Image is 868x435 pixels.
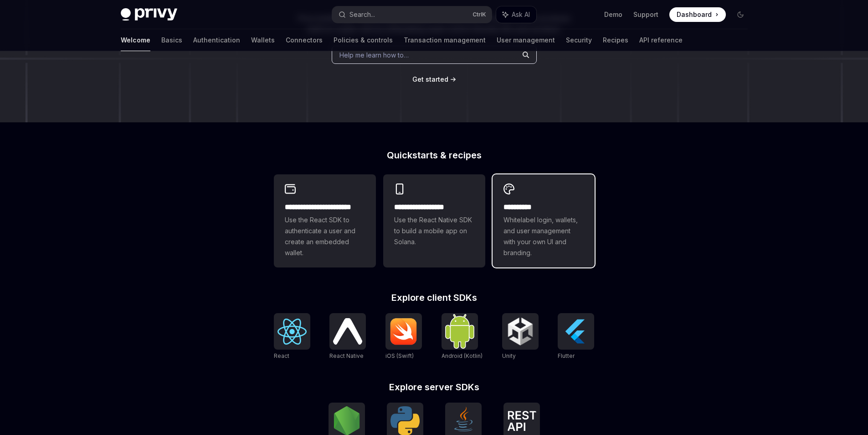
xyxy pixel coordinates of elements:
h2: Quickstarts & recipes [274,151,595,160]
img: REST API [507,411,536,431]
img: Unity [506,317,535,346]
a: Demo [604,10,622,19]
span: Ctrl K [473,11,486,18]
span: Dashboard [677,10,712,19]
img: React [277,319,307,345]
a: Get started [412,75,448,84]
a: Connectors [286,29,323,51]
a: Support [633,10,658,19]
span: Help me learn how to… [339,50,409,60]
img: Android (Kotlin) [445,314,474,348]
a: Android (Kotlin)Android (Kotlin) [442,313,483,361]
a: React NativeReact Native [329,313,366,361]
a: Policies & controls [334,29,393,51]
span: Ask AI [512,10,530,19]
a: **** *****Whitelabel login, wallets, and user management with your own UI and branding. [493,174,595,267]
span: Unity [502,352,516,359]
a: UnityUnity [502,313,539,361]
a: iOS (Swift)iOS (Swift) [385,313,422,361]
a: Dashboard [669,7,726,22]
img: iOS (Swift) [389,318,418,345]
a: **** **** **** ***Use the React Native SDK to build a mobile app on Solana. [383,174,485,267]
span: iOS (Swift) [385,352,414,359]
a: Basics [161,29,182,51]
img: dark logo [121,8,177,21]
button: Toggle dark mode [733,7,748,22]
a: User management [497,29,555,51]
a: API reference [639,29,683,51]
span: Get started [412,75,448,83]
span: Flutter [558,352,575,359]
a: Transaction management [404,29,486,51]
a: Recipes [603,29,628,51]
a: FlutterFlutter [558,313,594,361]
img: Flutter [561,317,591,346]
a: Security [566,29,592,51]
h2: Explore server SDKs [274,383,595,392]
span: React Native [329,352,364,359]
div: Search... [349,9,375,20]
span: React [274,352,289,359]
a: Wallets [251,29,275,51]
img: React Native [333,318,362,344]
button: Search...CtrlK [332,6,492,23]
a: ReactReact [274,313,310,361]
span: Whitelabel login, wallets, and user management with your own UI and branding. [503,215,584,258]
span: Use the React Native SDK to build a mobile app on Solana. [394,215,474,247]
span: Use the React SDK to authenticate a user and create an embedded wallet. [285,215,365,258]
a: Welcome [121,29,150,51]
span: Android (Kotlin) [442,352,483,359]
button: Ask AI [496,6,536,23]
h2: Explore client SDKs [274,293,595,302]
a: Authentication [193,29,240,51]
